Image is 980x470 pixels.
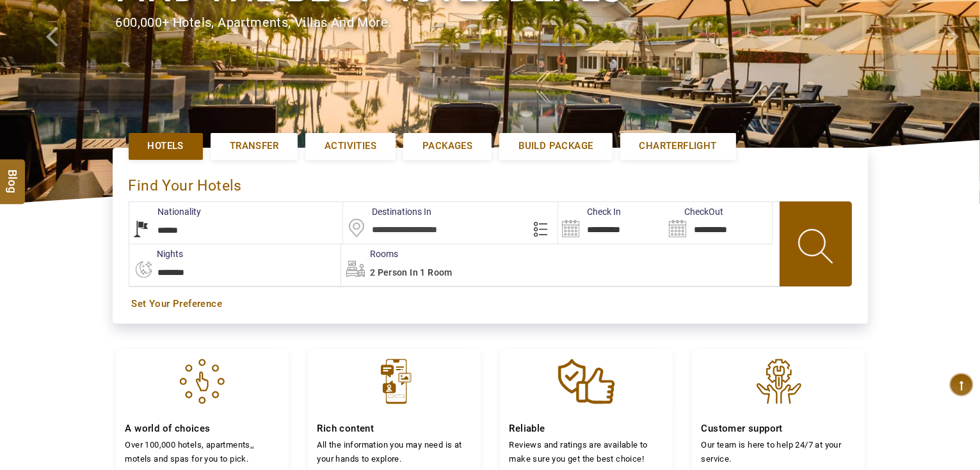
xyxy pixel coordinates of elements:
[341,247,398,260] label: Rooms
[148,139,184,153] span: Hotels
[499,133,612,159] a: Build Package
[129,247,184,260] label: nights
[510,423,663,435] h4: Reliable
[116,13,865,32] div: 600,000+ hotels, apartments, villas and more.
[305,133,396,159] a: Activities
[422,139,472,153] span: Packages
[639,139,717,153] span: Charterflight
[125,423,279,435] h4: A world of choices
[317,438,471,466] p: All the information you may need is at your hands to explore.
[370,267,453,278] span: 2 Person in 1 Room
[129,164,852,201] div: Find Your Hotels
[665,205,723,218] label: CheckOut
[129,205,202,218] label: Nationality
[665,202,772,244] input: Search
[558,202,665,244] input: Search
[230,139,278,153] span: Transfer
[343,205,431,218] label: Destinations In
[317,423,471,435] h4: Rich content
[211,133,298,159] a: Transfer
[518,139,593,153] span: Build Package
[510,438,663,466] p: Reviews and ratings are available to make sure you get the best choice!
[132,297,849,311] a: Set Your Preference
[403,133,492,159] a: Packages
[620,133,736,159] a: Charterflight
[325,139,376,153] span: Activities
[125,438,279,466] p: Over 100,000 hotels, apartments,, motels and spas for you to pick.
[4,169,21,180] span: Blog
[558,205,621,218] label: Check In
[129,133,203,159] a: Hotels
[702,438,855,466] p: Our team is here to help 24/7 at your service.
[702,423,855,435] h4: Customer support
